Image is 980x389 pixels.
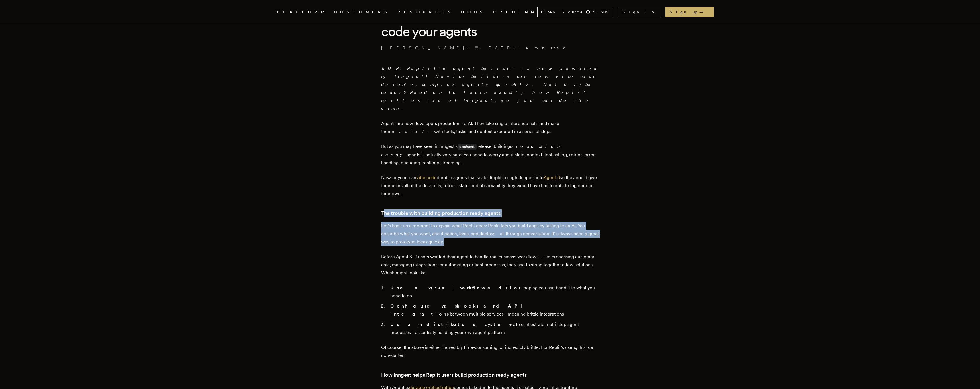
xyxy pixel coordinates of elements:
a: CUSTOMERS [334,9,391,16]
strong: Learn distributed systems [390,322,516,327]
em: production ready [381,144,562,157]
a: [PERSON_NAME] [381,45,465,51]
span: 4.9 K [593,9,611,15]
h3: How Inngest helps Replit users build production ready agents [381,371,599,379]
a: vibe code [416,175,437,180]
em: TLDR: Replit’s agent builder is now powered by Inngest! Novice builders can now vibe code durable... [381,66,599,111]
h3: The trouble with building production ready agents [381,209,599,217]
strong: Configure webhooks and API integrations [390,303,528,317]
p: Let’s back up a moment to explain what Replit does: Replit lets you build apps by talking to an A... [381,222,599,246]
a: DOCS [461,9,486,16]
p: Now, anyone can durable agents that scale. Replit brought Inngest into so they could give their u... [381,174,599,198]
span: Open Source [541,9,583,15]
p: Agents are how developers productionize AI. They take single inference calls and make them — with... [381,120,599,136]
li: to orchestrate multi-step agent processes - essentially building your own agent platform [389,320,599,337]
button: RESOURCES [397,9,454,16]
p: Of course, the above is either incredibly time-consuming, or incredibly brittle. For Replit’s use... [381,343,599,359]
a: Sign up [665,7,714,17]
a: Agent 3 [544,175,560,180]
p: But as you may have seen in Inngest’s release, building agents is actually very hard. You need to... [381,142,599,167]
span: 4 min read [526,45,567,51]
span: → [699,9,709,15]
strong: Use a visual workflow editor [390,285,521,290]
p: · · [381,45,599,51]
p: Before Agent 3, if users wanted their agent to handle real business workflows—like processing cus... [381,253,599,277]
li: between multiple services - meaning brittle integrations [389,302,599,318]
em: useful [392,129,428,134]
a: PRICING [493,9,537,16]
button: PLATFORM [277,9,327,16]
span: [DATE] [475,45,516,51]
li: - hoping you can bend it to what you need to do [389,284,599,300]
a: Sign In [618,7,660,17]
code: useAgent [458,144,477,150]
